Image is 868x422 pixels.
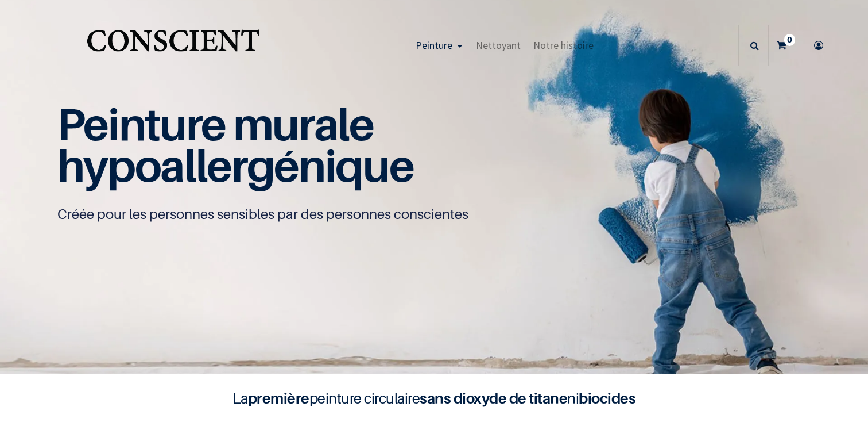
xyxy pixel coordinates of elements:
[84,23,262,68] img: Conscient
[57,205,811,224] p: Créée pour les personnes sensibles par des personnes conscientes
[579,389,635,407] b: biocides
[476,39,521,52] span: Nettoyant
[84,23,262,68] a: Logo of Conscient
[416,39,452,52] span: Peinture
[204,388,664,409] h4: La peinture circulaire ni
[784,34,795,45] sup: 0
[420,389,567,407] b: sans dioxyde de titane
[409,25,470,66] a: Peinture
[769,25,801,66] a: 0
[533,39,594,52] span: Notre histoire
[57,139,414,192] span: hypoallergénique
[57,97,374,151] span: Peinture murale
[248,389,309,407] b: première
